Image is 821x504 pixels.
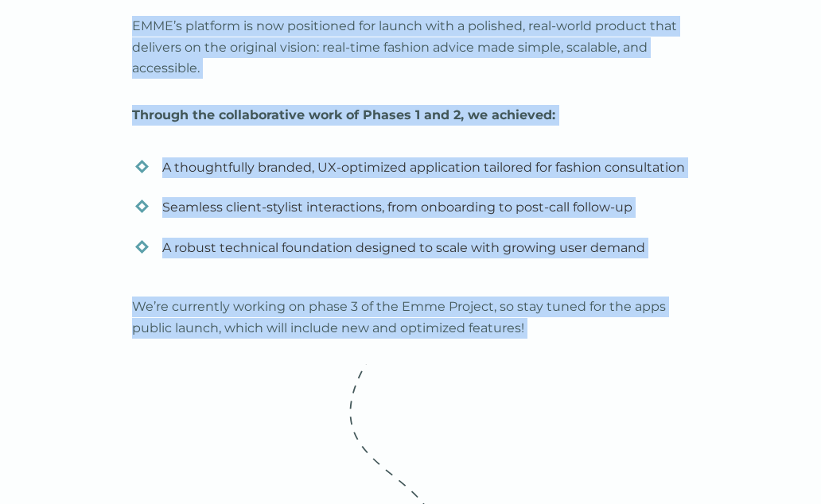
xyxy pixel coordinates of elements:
li: A robust technical foundation designed to scale with growing user demand [135,231,692,271]
p: EMME’s platform is now positioned for launch with a polished, real-world product that delivers on... [132,16,689,79]
strong: Through the collaborative work of Phases 1 and 2, we achieved: [132,107,555,122]
p: We’re currently working on phase 3 of the Emme Project, so stay tuned for the apps public launch,... [132,297,689,339]
li: A thoughtfully branded, UX-optimized application tailored for fashion consultation [135,151,692,191]
li: Seamless client-stylist interactions, from onboarding to post-call follow-up [135,191,692,231]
